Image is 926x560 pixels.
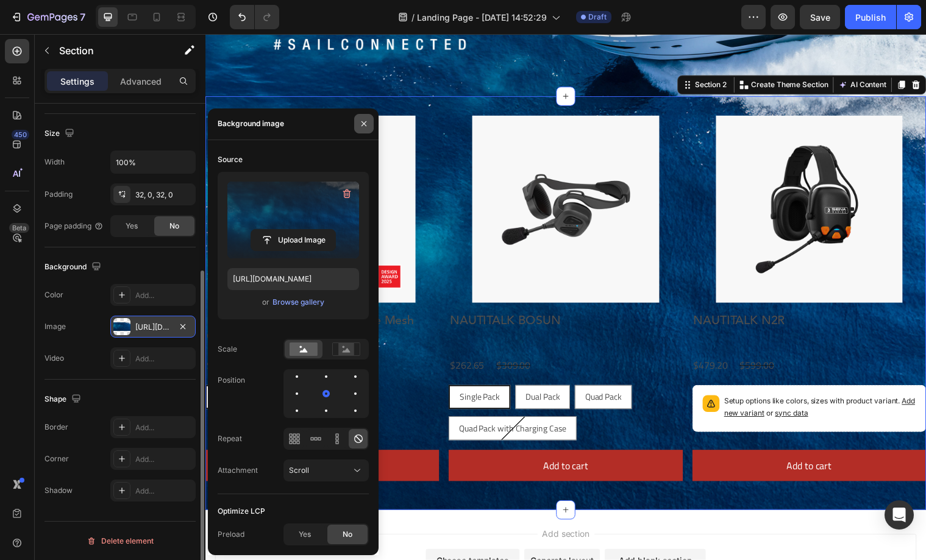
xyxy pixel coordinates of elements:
div: Border [45,422,68,433]
span: Dual Pack [325,362,360,375]
div: Background image [218,118,284,129]
div: Source [218,154,243,165]
div: Page padding [45,221,104,232]
div: Shape [45,391,84,408]
div: Add... [135,353,193,364]
div: Choose templates [235,528,308,541]
span: Landing Page - [DATE] 14:52:29 [417,11,547,24]
div: $262.65 [247,327,284,347]
h2: NAUTITALK BOSUN [247,283,484,301]
div: $479.20 [494,327,532,347]
span: or [262,295,269,310]
div: Add to cart [590,430,636,447]
div: Shadow [45,485,73,496]
p: 7 [80,10,85,24]
p: Settings [60,75,94,88]
span: Draft [588,12,607,23]
div: Browse gallery [272,297,324,308]
button: 7 [5,5,91,29]
span: Add new variant [527,368,721,389]
div: Width [45,157,65,168]
a: NAUTITALK BOSUN [271,83,460,272]
div: Video [45,353,64,364]
div: Preload [218,529,244,540]
div: Add... [135,290,193,301]
div: Undo/Redo [230,5,279,29]
span: or [568,380,612,389]
span: Quad Pack [385,362,422,375]
button: Add to cart [494,422,732,455]
span: No [343,529,352,540]
p: Advanced [120,75,162,88]
div: Corner [45,453,69,464]
div: Section 2 [494,46,532,57]
div: Size [45,126,77,142]
div: Open Intercom Messenger [885,500,914,530]
div: Beta [9,223,29,233]
div: Add to cart [343,430,388,447]
input: https://example.com/image.jpg [227,268,359,290]
div: Repeat [218,433,242,444]
div: Optimize LCP [218,506,265,517]
div: 450 [12,130,29,140]
h2: NAUTITALK N2R [494,283,732,301]
div: Padding [45,189,73,200]
div: Add... [135,454,193,465]
span: Yes [299,529,311,540]
button: Add to cart [247,422,484,455]
span: Save [810,12,830,23]
div: Image [45,321,66,332]
span: / [411,11,415,24]
button: Publish [845,5,896,29]
div: Add... [135,486,193,497]
div: Add blank section [419,528,494,541]
button: Browse gallery [272,296,325,308]
span: Add section [337,501,395,514]
div: Publish [855,11,886,24]
iframe: Design area [205,34,926,560]
span: sync data [579,380,612,389]
div: [URL][DOMAIN_NAME] [135,322,171,333]
div: $599.00 [541,327,579,347]
div: Attachment [218,465,258,476]
a: NAUTITALK N2R [518,83,708,272]
span: Yes [126,221,138,232]
button: Delete element [45,531,196,551]
div: Add... [135,422,193,433]
input: Auto [111,151,195,173]
div: Background [45,259,104,275]
span: Quad Pack with Charging Case [257,394,366,406]
div: Delete element [87,534,154,548]
span: No [169,221,179,232]
div: Scale [218,344,237,355]
span: Scroll [289,466,309,475]
button: AI Content [640,44,694,59]
div: Color [45,289,63,300]
div: Position [218,375,245,386]
button: Save [800,5,840,29]
button: Scroll [283,459,369,481]
button: Upload Image [251,229,336,251]
span: Single Pack [258,362,299,375]
div: $309.00 [294,327,331,347]
p: Section [59,43,159,58]
p: Setup options like colors, sizes with product variant. [527,367,721,391]
div: 32, 0, 32, 0 [135,190,193,200]
div: Generate layout [330,528,394,541]
p: Create Theme Section [554,46,632,57]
